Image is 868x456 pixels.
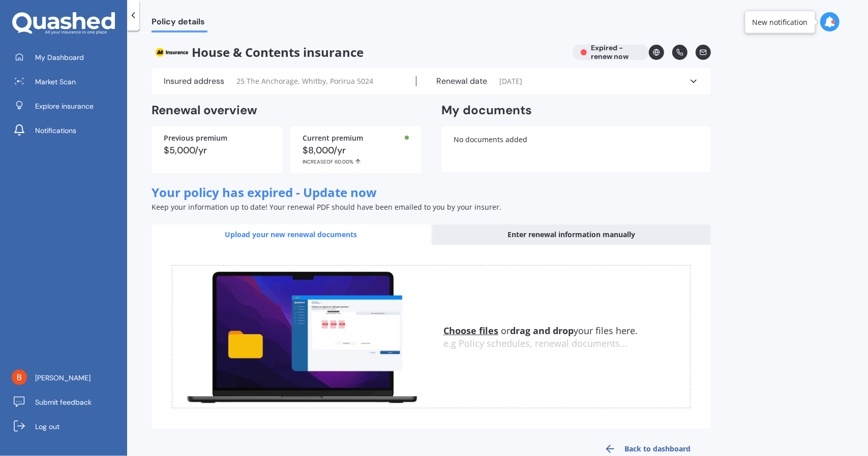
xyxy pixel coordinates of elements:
[441,103,532,118] h2: My documents
[12,370,27,385] img: ACg8ocJwh1jBeqy8rPSO6i0nV_d0dUy5Xj7UUYyt96BqrLwYS0FGwA=s96-c
[441,126,711,172] div: No documents added
[303,158,335,165] span: INCREASE OF
[164,135,270,142] div: Previous premium
[35,77,76,87] span: Market Scan
[164,146,270,155] div: $5,000/yr
[35,101,94,111] span: Explore insurance
[152,17,207,30] span: Policy details
[303,146,409,165] div: $8,000/yr
[8,416,127,437] a: Log out
[753,17,808,27] div: New notification
[8,47,127,68] a: My Dashboard
[172,266,431,408] img: upload.de96410c8ce839c3fdd5.gif
[152,45,192,60] img: AA.webp
[152,45,564,60] span: House & Contents insurance
[35,421,59,432] span: Log out
[500,76,523,86] span: [DATE]
[8,96,127,116] a: Explore insurance
[8,120,127,141] a: Notifications
[8,72,127,92] a: Market Scan
[443,324,498,337] u: Choose files
[8,368,127,388] a: [PERSON_NAME]
[303,135,409,142] div: Current premium
[35,125,76,136] span: Notifications
[443,338,690,349] div: e.g Policy schedules, renewal documents...
[35,373,91,383] span: [PERSON_NAME]
[152,184,377,201] span: Your policy has expired - Update now
[35,52,84,62] span: My Dashboard
[335,158,353,165] span: 60.00%
[164,76,224,86] label: Insured address
[152,202,501,212] span: Keep your information up to date! Your renewal PDF should have been emailed to you by your insurer.
[35,397,92,407] span: Submit feedback
[437,76,488,86] label: Renewal date
[432,224,711,245] div: Enter renewal information manually
[152,103,421,118] h2: Renewal overview
[152,224,430,245] div: Upload your new renewal documents
[443,324,638,337] span: or your files here.
[236,76,373,86] span: 25 The Anchorage, Whitby, Porirua 5024
[8,392,127,412] a: Submit feedback
[510,324,574,337] b: drag and drop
